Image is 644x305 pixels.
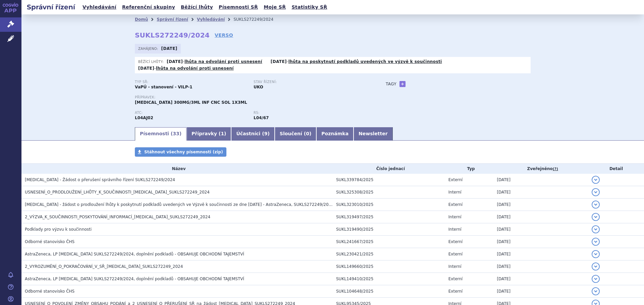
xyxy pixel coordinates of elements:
span: Externí [448,289,463,294]
strong: UKO [254,85,263,89]
a: lhůta na poskytnutí podkladů uvedených ve výzvě k součinnosti [288,59,442,64]
a: Poznámka [316,127,354,141]
button: detail [592,250,600,258]
p: RS: [254,111,366,115]
th: Zveřejněno [493,164,588,174]
p: - [138,66,234,71]
span: 2_VÝZVA_K_SOUČINNOSTI_POSKYTOVÁNÍ_INFORMACÍ_ULTOMIRIS_SUKLS272249_2024 [25,215,210,219]
span: Ultomiris - Žádost o přerušení správního řízení SUKLS272249/2024 [25,177,175,182]
strong: SUKLS272249/2024 [135,31,210,39]
td: [DATE] [493,248,588,260]
td: [DATE] [493,223,588,236]
td: SUKL149660/2025 [333,260,445,273]
strong: [DATE] [138,66,154,71]
td: SUKL319497/2025 [333,211,445,223]
button: detail [592,213,600,221]
span: 0 [306,131,309,136]
td: SUKL325308/2025 [333,186,445,199]
p: Stav řízení: [254,80,366,84]
th: Typ [445,164,494,174]
a: Běžící lhůty [179,3,215,12]
th: Název [21,164,333,174]
button: detail [592,287,600,295]
span: USNESENÍ_O_PRODLOUŽENÍ_LHŮTY_K_SOUČINNOSTI_ULTOMIRIS_SUKLS272249_2024 [25,190,210,195]
button: detail [592,176,600,184]
span: Externí [448,177,463,182]
a: Referenční skupiny [120,3,177,12]
td: [DATE] [493,260,588,273]
td: SUKL104648/2025 [333,285,445,298]
span: Běžící lhůty: [138,59,165,64]
button: detail [592,275,600,283]
a: lhůta na odvolání proti usnesení [184,59,262,64]
p: Přípravek: [135,95,372,99]
a: Písemnosti SŘ [217,3,260,12]
span: Externí [448,239,463,244]
span: 1 [221,131,224,136]
span: Externí [448,252,463,256]
a: + [399,81,406,87]
strong: ravulizumab [254,116,269,120]
abbr: (?) [553,167,558,171]
strong: RAVULIZUMAB [135,116,153,120]
a: Přípravky (1) [186,127,231,141]
td: SUKL241667/2025 [333,236,445,248]
td: [DATE] [493,199,588,211]
a: Správní řízení [157,17,188,22]
p: - [271,59,442,64]
span: Externí [448,202,463,207]
a: lhůta na odvolání proti usnesení [156,66,234,71]
span: Odborné stanovisko ČHS [25,239,74,244]
a: Účastníci (9) [231,127,274,141]
span: Podklady pro výzvu k součinnosti [25,227,92,232]
td: [DATE] [493,285,588,298]
span: AstraZeneca, LP Ultomiris SUKLS272249/2024, doplnění podkladů - OBSAHUJE OBCHODNÍ TAJEMSTVÍ [25,277,244,281]
a: Sloučení (0) [275,127,316,141]
a: Stáhnout všechny písemnosti (zip) [135,147,226,157]
th: Číslo jednací [333,164,445,174]
a: Statistiky SŘ [289,3,329,12]
strong: [DATE] [161,46,177,51]
strong: [DATE] [271,59,287,64]
a: Vyhledávání [197,17,225,22]
p: Typ SŘ: [135,80,247,84]
td: SUKL339784/2025 [333,174,445,186]
button: detail [592,238,600,246]
td: [DATE] [493,174,588,186]
span: Interní [448,215,462,219]
span: Stáhnout všechny písemnosti (zip) [144,150,223,154]
p: - [167,59,262,64]
a: VERSO [215,32,233,39]
span: Zahájeno: [138,46,159,51]
span: 33 [173,131,179,136]
span: Interní [448,264,462,269]
span: AstraZeneca, LP Ultomiris SUKLS272249/2024, doplnění podkladů - OBSAHUJE OBCHODNÍ TAJEMSTVÍ [25,252,244,256]
th: Detail [588,164,644,174]
span: 2_VYROZUMĚNÍ_O_POKRAČOVÁNÍ_V_SŘ_ULTOMIRIS_SUKLS272249_2024 [25,264,183,269]
a: Vyhledávání [80,3,118,12]
td: [DATE] [493,273,588,285]
a: Domů [135,17,148,22]
strong: VaPÚ - stanovení - VILP-1 [135,85,193,89]
h2: Správní řízení [21,2,80,12]
td: SUKL319490/2025 [333,223,445,236]
a: Písemnosti (33) [135,127,186,141]
span: 9 [264,131,268,136]
button: detail [592,225,600,233]
button: detail [592,201,600,209]
strong: [DATE] [167,59,183,64]
span: Odborné stanovisko ČHS [25,289,74,294]
span: Externí [448,277,463,281]
p: ATC: [135,111,247,115]
span: Interní [448,190,462,195]
button: detail [592,188,600,196]
td: SUKL323010/2025 [333,199,445,211]
td: [DATE] [493,211,588,223]
span: Interní [448,227,462,232]
span: [MEDICAL_DATA] 300MG/3ML INF CNC SOL 1X3ML [135,100,247,105]
span: Ultomiris - žádost o prodloužení lhůty k poskytnutí podkladů uvedených ve Výzvě k součinnosti ze ... [25,202,334,207]
td: SUKL230421/2025 [333,248,445,260]
button: detail [592,262,600,271]
a: Newsletter [354,127,393,141]
td: SUKL149410/2025 [333,273,445,285]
